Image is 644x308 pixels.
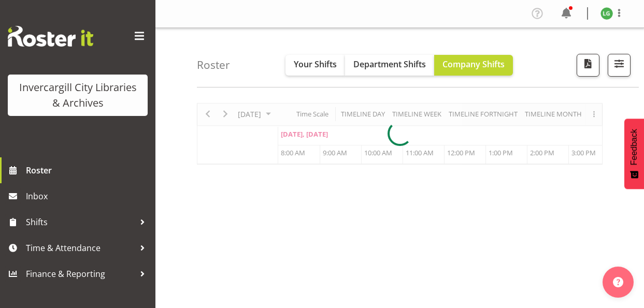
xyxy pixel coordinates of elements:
[600,7,613,20] img: lisa-griffiths11674.jpg
[26,240,135,256] span: Time & Attendance
[345,55,434,76] button: Department Shifts
[294,58,337,70] span: Your Shifts
[26,214,135,230] span: Shifts
[629,129,639,165] span: Feedback
[18,80,137,111] div: Invercargill City Libraries & Archives
[577,54,599,77] button: Download a PDF of the roster for the current day
[353,58,426,70] span: Department Shifts
[26,188,150,204] span: Inbox
[434,55,513,76] button: Company Shifts
[624,119,644,189] button: Feedback - Show survey
[613,277,623,287] img: help-xxl-2.png
[26,266,135,282] span: Finance & Reporting
[8,26,93,47] img: Rosterit website logo
[442,58,505,70] span: Company Shifts
[26,163,150,178] span: Roster
[197,59,230,71] h4: Roster
[608,54,631,77] button: Filter Shifts
[285,55,345,76] button: Your Shifts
